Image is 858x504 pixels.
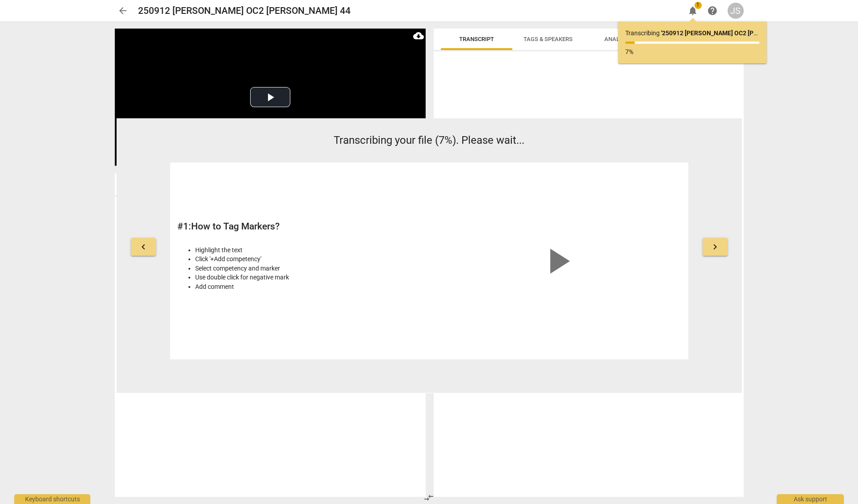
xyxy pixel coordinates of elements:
span: Transcribing your file (7%). Please wait... [334,134,524,146]
li: Add comment [195,282,424,292]
p: Transcribing ... [625,29,759,38]
span: notifications [687,5,698,16]
button: JS [728,3,744,19]
span: Analytics [604,36,635,42]
li: Highlight the text [195,246,424,255]
h2: 250912 [PERSON_NAME] OC2 [PERSON_NAME] 44 [138,5,351,17]
b: ' 250912 [PERSON_NAME] OC2 [PERSON_NAME] 44 ' [661,29,805,37]
div: Keyboard shortcuts [14,494,90,504]
span: 1 [695,2,702,9]
li: Use double click for negative mark [195,273,424,282]
p: 7% [625,47,759,57]
span: Tags & Speakers [523,36,573,42]
a: Help [704,3,720,19]
span: cloud_download [413,30,424,41]
span: compare_arrows [423,492,434,503]
span: help [707,5,718,16]
li: Select competency and marker [195,264,424,273]
span: keyboard_arrow_right [710,242,720,252]
span: Transcript [459,36,494,42]
span: keyboard_arrow_left [138,242,149,252]
button: Notifications [685,3,701,19]
span: arrow_back [117,5,128,16]
h2: # 1 : How to Tag Markers? [177,221,424,232]
div: Ask support [777,494,844,504]
span: play_arrow [536,240,579,283]
li: Click '+Add competency' [195,254,424,264]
